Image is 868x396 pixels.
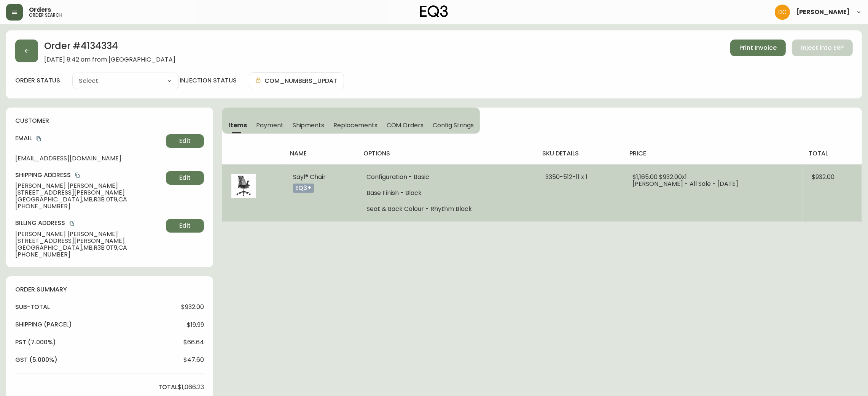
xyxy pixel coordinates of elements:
h4: options [363,149,530,158]
h4: injection status [180,76,237,85]
button: Edit [166,219,204,233]
span: $1,066.23 [178,384,204,391]
h4: order summary [15,285,204,294]
li: Seat & Back Colour - Rhythm Black [366,206,527,212]
button: Print Invoice [730,40,786,56]
h4: gst (5.000%) [15,356,57,364]
img: 7eb451d6983258353faa3212700b340b [775,5,790,20]
h4: price [629,149,796,158]
span: [GEOGRAPHIC_DATA] , MB , R3B 0T9 , CA [15,196,163,203]
span: Config Strings [433,121,474,129]
span: [STREET_ADDRESS][PERSON_NAME] [15,189,163,196]
span: Shipments [293,121,325,129]
h4: sub-total [15,303,50,311]
span: [DATE] 8:42 am from [GEOGRAPHIC_DATA] [44,56,175,63]
h4: sku details [542,149,618,158]
p: eq3+ [293,184,314,193]
span: $66.64 [183,339,204,346]
button: copy [35,135,43,143]
span: Edit [179,137,191,145]
li: Base Finish - Black [366,190,527,196]
span: [PHONE_NUMBER] [15,203,163,210]
h4: name [290,149,351,158]
img: logo [420,5,448,17]
h2: Order # 4134334 [44,40,175,56]
h4: Email [15,134,163,143]
button: Edit [166,171,204,185]
span: Replacements [333,121,377,129]
h4: Shipping ( Parcel ) [15,320,72,329]
button: copy [74,171,81,179]
span: [PHONE_NUMBER] [15,251,163,258]
span: $1,165.00 [632,173,658,181]
span: [EMAIL_ADDRESS][DOMAIN_NAME] [15,155,163,162]
span: Sayl® Chair [293,173,326,181]
span: Edit [179,174,191,182]
h4: total [158,383,178,391]
span: [PERSON_NAME] - All Sale - [DATE] [632,179,738,188]
span: [PERSON_NAME] [PERSON_NAME] [15,231,163,238]
h5: order search [29,13,62,17]
span: $932.00 [812,173,835,181]
span: [PERSON_NAME] [796,9,850,15]
span: $932.00 x 1 [659,173,687,181]
button: Edit [166,134,204,148]
span: [PERSON_NAME] [PERSON_NAME] [15,182,163,189]
img: df33e782-3a74-4294-9802-b22012b1200cOptional[A-Proper-LP-3350-512-11-Front.jpg].jpg [231,174,256,198]
h4: pst (7.000%) [15,338,56,347]
h4: customer [15,117,204,125]
span: Payment [256,121,283,129]
span: [GEOGRAPHIC_DATA] , MB , R3B 0T9 , CA [15,244,163,251]
label: order status [15,76,60,85]
h4: Shipping Address [15,171,163,179]
span: $932.00 [181,304,204,310]
span: $47.60 [183,356,204,363]
span: [STREET_ADDRESS][PERSON_NAME] [15,238,163,244]
button: copy [68,220,76,227]
span: $19.99 [187,322,204,328]
span: Print Invoice [739,44,777,52]
span: Edit [179,222,191,230]
h4: total [809,149,856,158]
li: Configuration - Basic [366,174,527,181]
h4: Billing Address [15,219,163,227]
span: Orders [29,7,51,13]
span: 3350-512-11 x 1 [545,173,588,181]
span: Items [228,121,247,129]
span: COM Orders [387,121,424,129]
